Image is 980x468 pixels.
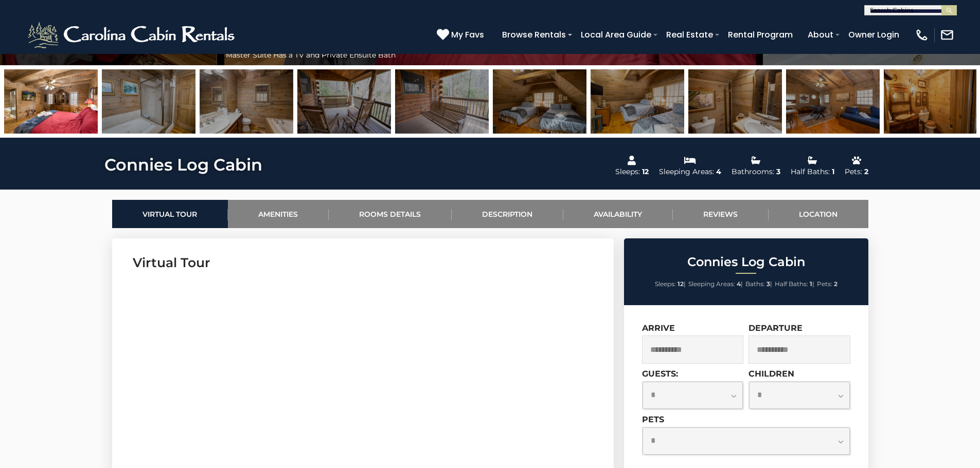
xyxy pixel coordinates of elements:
[642,369,678,379] label: Guests:
[810,280,812,288] strong: 1
[591,69,684,134] img: 163275337
[563,200,673,228] a: Availability
[112,200,228,228] a: Virtual Tour
[843,26,904,44] a: Owner Login
[940,28,954,42] img: mail-regular-white.png
[775,280,808,288] span: Half Baths:
[688,277,743,291] li: |
[749,369,794,379] label: Children
[655,280,676,288] span: Sleeps:
[655,277,686,291] li: |
[452,200,563,228] a: Description
[4,69,98,134] img: 163275332
[817,280,832,288] span: Pets:
[661,26,718,44] a: Real Estate
[228,200,329,228] a: Amenities
[749,323,803,333] label: Departure
[673,200,769,228] a: Reviews
[745,280,765,288] span: Baths:
[395,69,489,134] img: 163275335
[737,280,741,288] strong: 4
[133,254,593,272] h3: Virtual Tour
[26,20,239,50] img: White-1-2.png
[723,26,798,44] a: Rental Program
[627,255,866,269] h2: Connies Log Cabin
[834,280,838,288] strong: 2
[497,26,571,44] a: Browse Rentals
[451,28,484,41] span: My Favs
[642,415,664,424] label: Pets
[767,280,770,288] strong: 3
[769,200,868,228] a: Location
[745,277,772,291] li: |
[102,69,195,134] img: 163275348
[576,26,656,44] a: Local Area Guide
[884,69,977,134] img: 163275340
[803,26,839,44] a: About
[775,277,814,291] li: |
[329,200,452,228] a: Rooms Details
[786,69,880,134] img: 163275339
[221,45,760,65] div: Master Suite Has a TV and Private Ensuite Bath
[678,280,684,288] strong: 12
[688,69,782,134] img: 163275338
[915,28,929,42] img: phone-regular-white.png
[642,323,675,333] label: Arrive
[437,28,487,42] a: My Favs
[688,280,735,288] span: Sleeping Areas:
[493,69,586,134] img: 163275336
[200,69,293,134] img: 163275333
[297,69,391,134] img: 163275334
